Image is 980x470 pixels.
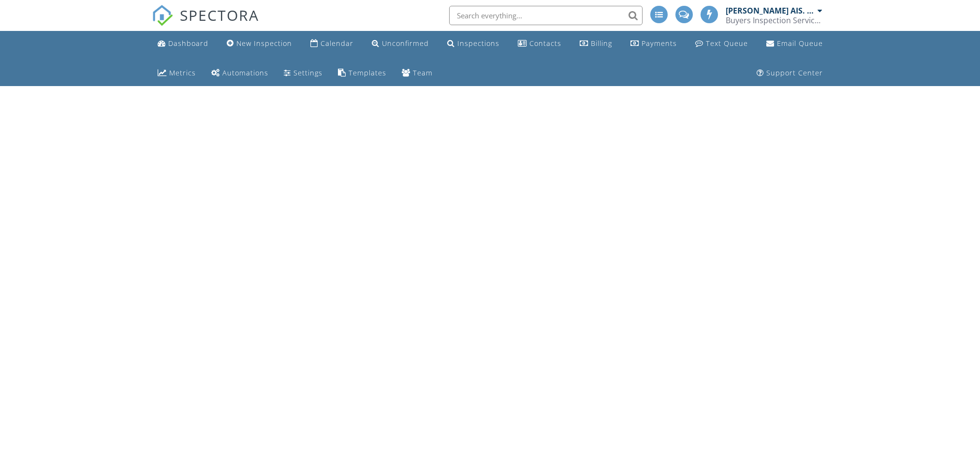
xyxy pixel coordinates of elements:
a: Inspections [443,35,503,53]
div: Buyers Inspection Service inc. [726,15,822,25]
div: Payments [642,39,677,48]
a: Templates [334,64,390,82]
a: Billing [576,35,616,53]
div: Support Center [766,68,823,77]
a: Settings [280,64,326,82]
div: Inspections [457,39,499,48]
a: Metrics [154,64,200,82]
input: Search everything... [449,6,643,25]
a: SPECTORA [152,13,259,33]
a: Calendar [307,35,357,53]
img: The Best Home Inspection Software - Spectora [152,5,173,26]
div: Billing [591,39,612,48]
div: Team [413,68,433,77]
a: Team [398,64,437,82]
div: Unconfirmed [382,39,429,48]
div: Dashboard [168,39,208,48]
span: SPECTORA [180,5,259,25]
a: Text Queue [691,35,752,53]
a: Email Queue [762,35,827,53]
a: Unconfirmed [368,35,433,53]
a: Dashboard [154,35,212,53]
div: Email Queue [777,39,823,48]
div: Metrics [169,68,196,77]
a: New Inspection [223,35,296,53]
div: New Inspection [236,39,292,48]
a: Contacts [514,35,565,53]
div: Calendar [321,39,353,48]
div: Settings [293,68,322,77]
div: [PERSON_NAME] AIS. ASHI ACI. CRI. [726,6,815,15]
div: Contacts [529,39,561,48]
div: Templates [349,68,386,77]
a: Automations (Advanced) [207,64,272,82]
a: Payments [627,35,681,53]
a: Support Center [753,64,827,82]
div: Automations [222,68,268,77]
div: Text Queue [706,39,748,48]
